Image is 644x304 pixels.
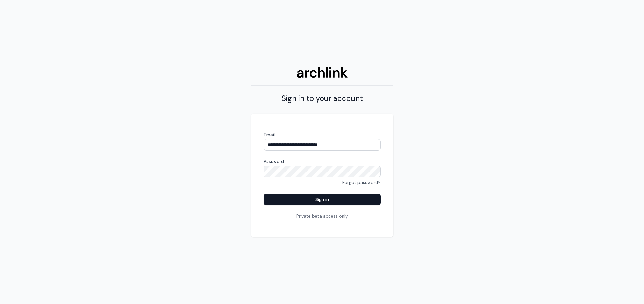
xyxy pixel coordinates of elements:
[264,194,381,205] button: Sign in
[264,158,381,165] label: Password
[297,67,348,78] img: Archlink
[294,213,350,219] span: Private beta access only
[264,132,381,138] label: Email
[342,179,381,185] a: Forgot password?
[251,93,393,104] h2: Sign in to your account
